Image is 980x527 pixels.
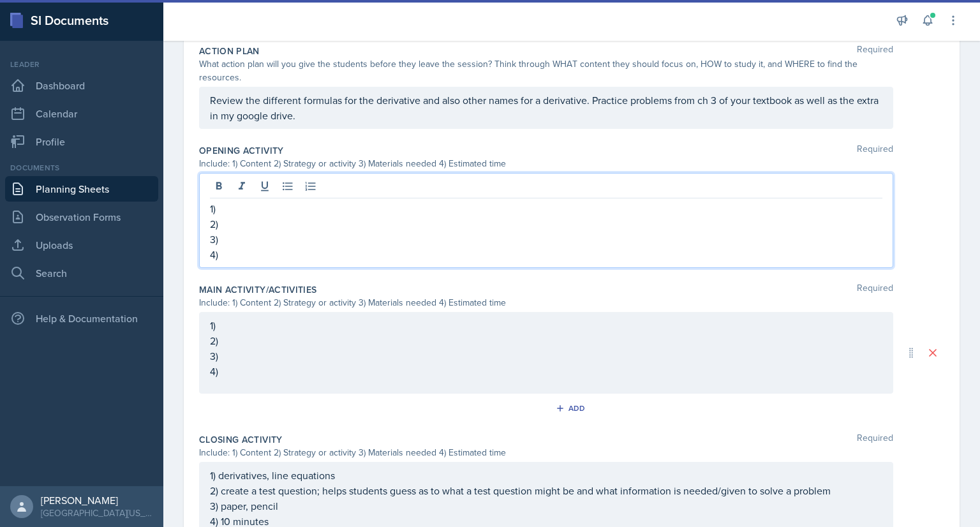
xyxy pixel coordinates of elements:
[41,494,153,507] div: [PERSON_NAME]
[199,57,893,84] div: What action plan will you give the students before they leave the session? Think through WHAT con...
[210,247,882,262] p: 4)
[210,333,882,348] p: 2)
[5,162,158,174] div: Documents
[5,260,158,286] a: Search
[5,306,158,331] div: Help & Documentation
[5,232,158,258] a: Uploads
[210,483,882,498] p: 2) create a test question; helps students guess as to what a test question might be and what info...
[210,498,882,514] p: 3) paper, pencil
[857,283,893,296] span: Required
[199,157,893,170] div: Include: 1) Content 2) Strategy or activity 3) Materials needed 4) Estimated time
[199,283,316,296] label: Main Activity/Activities
[199,446,893,459] div: Include: 1) Content 2) Strategy or activity 3) Materials needed 4) Estimated time
[5,101,158,126] a: Calendar
[857,144,893,157] span: Required
[199,144,284,157] label: Opening Activity
[857,45,893,57] span: Required
[210,232,882,247] p: 3)
[551,399,593,418] button: Add
[5,59,158,70] div: Leader
[199,296,893,309] div: Include: 1) Content 2) Strategy or activity 3) Materials needed 4) Estimated time
[199,433,283,446] label: Closing Activity
[5,73,158,98] a: Dashboard
[5,176,158,202] a: Planning Sheets
[857,433,893,446] span: Required
[41,507,153,519] div: [GEOGRAPHIC_DATA][US_STATE] in [GEOGRAPHIC_DATA]
[210,216,882,232] p: 2)
[210,318,882,333] p: 1)
[5,204,158,230] a: Observation Forms
[210,201,882,216] p: 1)
[210,468,882,483] p: 1) derivatives, line equations
[210,93,882,123] p: Review the different formulas for the derivative and also other names for a derivative. Practice ...
[210,348,882,364] p: 3)
[5,129,158,154] a: Profile
[210,364,882,379] p: 4)
[199,45,260,57] label: Action Plan
[558,403,586,413] div: Add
